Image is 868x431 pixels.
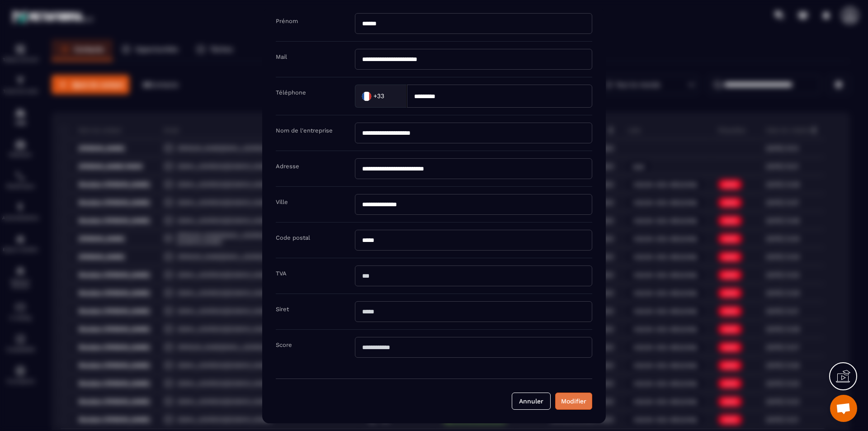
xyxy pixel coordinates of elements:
[276,18,298,24] label: Prénom
[276,89,306,96] label: Téléphone
[276,306,289,313] label: Siret
[358,87,376,105] img: Country Flag
[276,234,310,241] label: Code postal
[386,89,397,103] input: Search for option
[355,85,407,108] div: Search for option
[276,53,287,60] label: Mail
[276,270,287,277] label: TVA
[276,341,292,348] label: Score
[512,393,551,410] button: Annuler
[830,395,857,422] a: Ouvrir le chat
[276,127,333,134] label: Nom de l'entreprise
[555,393,592,410] button: Modifier
[276,163,299,170] label: Adresse
[373,91,384,100] span: +33
[276,199,288,205] label: Ville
